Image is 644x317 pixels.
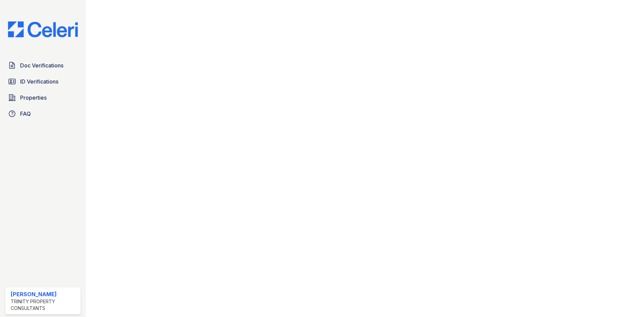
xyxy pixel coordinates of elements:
[20,61,63,69] span: Doc Verifications
[20,77,58,86] span: ID Verifications
[20,94,47,102] span: Properties
[20,110,31,118] span: FAQ
[5,91,80,104] a: Properties
[11,290,78,298] div: [PERSON_NAME]
[5,75,80,88] a: ID Verifications
[11,298,78,312] div: Trinity Property Consultants
[5,107,80,120] a: FAQ
[3,21,83,37] img: CE_Logo_Blue-a8612792a0a2168367f1c8372b55b34899dd931a85d93a1a3d3e32e68fde9ad4.png
[5,59,80,72] a: Doc Verifications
